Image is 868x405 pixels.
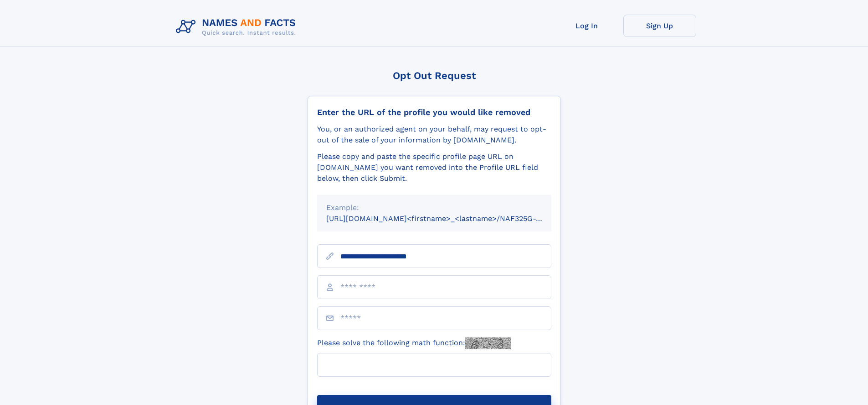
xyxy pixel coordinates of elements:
small: [URL][DOMAIN_NAME]<firstname>_<lastname>/NAF325G-xxxxxxxx [326,214,569,223]
a: Log In [550,15,623,37]
div: Opt Out Request [308,70,561,81]
img: Logo Names and Facts [172,15,303,39]
label: Please solve the following math function: [317,337,511,349]
div: Example: [326,202,542,213]
div: You, or an authorized agent on your behalf, may request to opt-out of the sale of your informatio... [317,124,551,146]
a: Sign Up [623,15,696,37]
div: Please copy and paste the specific profile page URL on [DOMAIN_NAME] you want removed into the Pr... [317,151,551,184]
div: Enter the URL of the profile you would like removed [317,107,551,117]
